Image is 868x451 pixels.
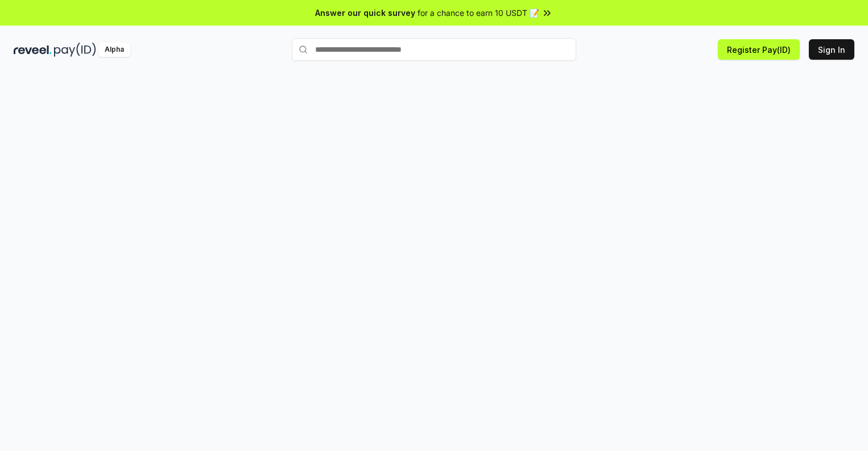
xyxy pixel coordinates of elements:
[315,7,415,19] span: Answer our quick survey
[718,39,800,60] button: Register Pay(ID)
[418,7,539,19] span: for a chance to earn 10 USDT 📝
[54,43,96,57] img: pay_id
[98,43,130,57] div: Alpha
[809,39,854,60] button: Sign In
[14,43,52,57] img: reveel_dark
